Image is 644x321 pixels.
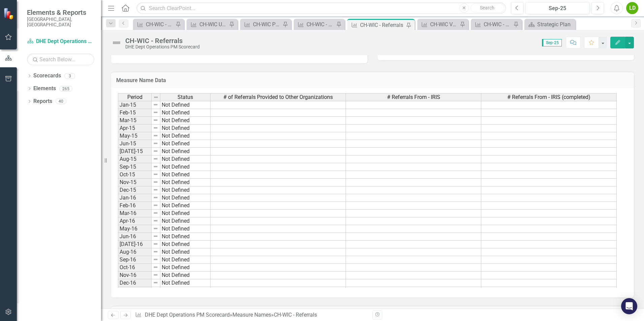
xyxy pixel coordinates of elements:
[118,202,152,210] td: Feb-16
[307,20,334,29] div: CH-WIC - % WIC Enrolled Breastfed Infants 6 Months and Older
[125,44,200,49] div: DHE Dept Operations PM Scorecard
[160,186,211,194] td: Not Defined
[136,2,506,14] input: Search ClearPoint...
[160,202,211,210] td: Not Defined
[232,312,271,318] a: Measure Names
[153,264,158,270] img: 8DAGhfEEPCf229AAAAAElFTkSuQmCC
[153,272,158,278] img: 8DAGhfEEPCf229AAAAAElFTkSuQmCC
[118,171,152,179] td: Oct-15
[526,20,574,29] a: Strategic Plan
[253,20,281,29] div: CH-WIC Program Customer Satisfaction
[118,279,152,287] td: Dec-16
[56,99,66,104] div: 40
[153,164,158,169] img: 8DAGhfEEPCf229AAAAAElFTkSuQmCC
[484,20,512,29] div: CH-WIC - % WIC enrolled infants BF up to 6mo
[153,234,158,239] img: 8DAGhfEEPCf229AAAAAElFTkSuQmCC
[419,20,458,29] a: CH-WIC Vendor Issuance and Redemption Totals
[118,256,152,264] td: Sep-16
[387,94,440,100] span: # Referrals From - IRIS
[242,20,281,29] a: CH-WIC Program Customer Satisfaction
[153,102,158,107] img: 8DAGhfEEPCf229AAAAAElFTkSuQmCC
[153,187,158,192] img: 8DAGhfEEPCf229AAAAAElFTkSuQmCC
[542,39,562,46] span: Sep-25
[3,8,15,20] img: ClearPoint Strategy
[118,225,152,233] td: May-16
[118,132,152,140] td: May-15
[153,241,158,247] img: 8DAGhfEEPCf229AAAAAElFTkSuQmCC
[160,179,211,186] td: Not Defined
[153,218,158,223] img: 8DAGhfEEPCf229AAAAAElFTkSuQmCC
[59,86,72,92] div: 265
[118,186,152,194] td: Dec-15
[146,20,174,29] div: CH-WIC - WIC Clients and Visits
[525,2,590,14] button: Sep-25
[160,225,211,233] td: Not Defined
[430,20,458,29] div: CH-WIC Vendor Issuance and Redemption Totals
[160,256,211,264] td: Not Defined
[27,38,94,45] a: DHE Dept Operations PM Scorecard
[118,264,152,272] td: Oct-16
[118,101,152,109] td: Jan-15
[153,203,158,208] img: 8DAGhfEEPCf229AAAAAElFTkSuQmCC
[64,73,75,79] div: 3
[160,194,211,202] td: Not Defined
[626,2,638,14] div: LD
[160,248,211,256] td: Not Defined
[135,311,367,319] div: » »
[153,280,158,285] img: 8DAGhfEEPCf229AAAAAElFTkSuQmCC
[153,156,158,162] img: 8DAGhfEEPCf229AAAAAElFTkSuQmCC
[145,312,230,318] a: DHE Dept Operations PM Scorecard
[160,117,211,124] td: Not Defined
[118,155,152,163] td: Aug-15
[118,287,152,295] td: Jan-17
[118,241,152,248] td: [DATE]-16
[160,272,211,279] td: Not Defined
[127,94,142,100] span: Period
[153,195,158,200] img: 8DAGhfEEPCf229AAAAAElFTkSuQmCC
[178,94,193,100] span: Status
[33,85,56,93] a: Elements
[125,37,200,44] div: CH-WIC - Referrals
[118,272,152,279] td: Nov-16
[160,217,211,225] td: Not Defined
[111,37,122,48] img: Not Defined
[153,125,158,131] img: 8DAGhfEEPCf229AAAAAElFTkSuQmCC
[27,16,94,28] small: [GEOGRAPHIC_DATA], [GEOGRAPHIC_DATA]
[160,132,211,140] td: Not Defined
[160,101,211,109] td: Not Defined
[188,20,227,29] a: CH-WIC Unduplicated WIC Caseload-Calendar Yr
[473,20,512,29] a: CH-WIC - % WIC enrolled infants BF up to 6mo
[480,5,494,10] span: Search
[160,109,211,117] td: Not Defined
[160,279,211,287] td: Not Defined
[118,163,152,171] td: Sep-15
[507,94,590,100] span: # Referrals From - IRIS (completed)
[118,124,152,132] td: Apr-15
[153,257,158,262] img: 8DAGhfEEPCf229AAAAAElFTkSuQmCC
[160,233,211,241] td: Not Defined
[135,20,174,29] a: CH-WIC - WIC Clients and Visits
[199,20,227,29] div: CH-WIC Unduplicated WIC Caseload-Calendar Yr
[160,241,211,248] td: Not Defined
[118,140,152,148] td: Jun-15
[153,226,158,231] img: 8DAGhfEEPCf229AAAAAElFTkSuQmCC
[160,163,211,171] td: Not Defined
[153,133,158,138] img: 8DAGhfEEPCf229AAAAAElFTkSuQmCC
[27,53,94,65] input: Search Below...
[116,77,629,83] h3: Measure Name Data
[153,110,158,115] img: 8DAGhfEEPCf229AAAAAElFTkSuQmCC
[295,20,334,29] a: CH-WIC - % WIC Enrolled Breastfed Infants 6 Months and Older
[118,179,152,186] td: Nov-15
[153,95,159,100] img: 8DAGhfEEPCf229AAAAAElFTkSuQmCC
[160,171,211,179] td: Not Defined
[153,117,158,123] img: 8DAGhfEEPCf229AAAAAElFTkSuQmCC
[537,20,574,29] div: Strategic Plan
[118,217,152,225] td: Apr-16
[118,194,152,202] td: Jan-16
[274,312,317,318] div: CH-WIC - Referrals
[118,117,152,124] td: Mar-15
[153,172,158,177] img: 8DAGhfEEPCf229AAAAAElFTkSuQmCC
[118,248,152,256] td: Aug-16
[528,4,587,12] div: Sep-25
[360,21,405,29] div: CH-WIC - Referrals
